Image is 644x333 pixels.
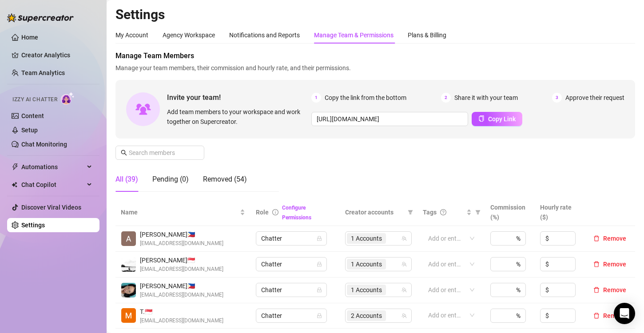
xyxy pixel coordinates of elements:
[351,259,382,269] span: 1 Accounts
[603,261,626,268] span: Remove
[314,30,394,40] div: Manage Team & Permissions
[261,283,322,297] span: Chatter
[351,311,382,321] span: 2 Accounts
[272,209,278,215] span: info-circle
[282,205,311,221] a: Configure Permissions
[115,63,635,73] span: Manage your team members, their commission and hourly rate, and their permissions.
[408,210,413,215] span: filter
[535,199,584,226] th: Hourly rate ($)
[152,174,189,185] div: Pending (0)
[488,115,516,123] span: Copy Link
[593,235,600,242] span: delete
[261,258,322,271] span: Chatter
[163,30,215,40] div: Agency Workspace
[402,313,407,318] span: team
[140,291,223,299] span: [EMAIL_ADDRESS][DOMAIN_NAME]
[311,93,321,103] span: 1
[473,206,482,219] span: filter
[115,199,250,226] th: Name
[61,92,75,105] img: AI Chatter
[347,259,386,270] span: 1 Accounts
[21,160,84,174] span: Automations
[121,283,136,297] img: connie
[140,255,223,265] span: [PERSON_NAME] 🇸🇬
[21,69,65,76] a: Team Analytics
[140,265,223,274] span: [EMAIL_ADDRESS][DOMAIN_NAME]
[203,174,247,185] div: Removed (54)
[12,95,57,104] span: Izzy AI Chatter
[590,233,630,244] button: Remove
[590,285,630,295] button: Remove
[408,30,446,40] div: Plans & Billing
[593,261,600,267] span: delete
[140,317,223,325] span: [EMAIL_ADDRESS][DOMAIN_NAME]
[347,233,386,244] span: 1 Accounts
[440,209,446,215] span: question-circle
[256,209,269,216] span: Role
[261,309,322,322] span: Chatter
[167,107,308,127] span: Add team members to your workspace and work together on Supercreator.
[317,287,322,293] span: lock
[423,207,437,217] span: Tags
[12,163,19,170] span: thunderbolt
[472,112,522,126] button: Copy Link
[21,127,38,134] a: Setup
[593,287,600,293] span: delete
[325,93,406,103] span: Copy the link from the bottom
[115,6,635,23] h2: Settings
[402,287,407,293] span: team
[121,150,127,156] span: search
[21,178,84,192] span: Chat Copilot
[347,285,386,295] span: 1 Accounts
[229,30,300,40] div: Notifications and Reports
[351,234,382,243] span: 1 Accounts
[590,310,630,321] button: Remove
[140,307,223,317] span: T. 🇸🇬
[454,93,518,103] span: Share it with your team
[115,30,148,40] div: My Account
[167,92,311,103] span: Invite your team!
[140,239,223,248] span: [EMAIL_ADDRESS][DOMAIN_NAME]
[121,231,136,246] img: Angelica Cuyos
[475,210,481,215] span: filter
[21,34,38,41] a: Home
[317,313,322,318] span: lock
[21,48,92,62] a: Creator Analytics
[347,310,386,321] span: 2 Accounts
[21,204,81,211] a: Discover Viral Videos
[478,115,485,122] span: copy
[351,285,382,295] span: 1 Accounts
[21,112,44,119] a: Content
[121,207,238,217] span: Name
[441,93,451,103] span: 2
[21,141,67,148] a: Chat Monitoring
[12,182,17,188] img: Chat Copilot
[590,259,630,270] button: Remove
[406,206,415,219] span: filter
[603,286,626,293] span: Remove
[121,308,136,323] img: Trixia Sy
[261,232,322,245] span: Chatter
[140,281,223,291] span: [PERSON_NAME] 🇵🇭
[21,222,45,229] a: Settings
[7,13,74,22] img: logo-BBDzfeDw.svg
[603,235,626,242] span: Remove
[603,312,626,319] span: Remove
[115,174,138,185] div: All (39)
[593,313,600,319] span: delete
[565,93,624,103] span: Approve their request
[552,93,562,103] span: 3
[115,51,635,61] span: Manage Team Members
[121,257,136,272] img: Wyne
[317,236,322,241] span: lock
[485,199,535,226] th: Commission (%)
[402,236,407,241] span: team
[317,262,322,267] span: lock
[129,148,192,158] input: Search members
[614,303,635,324] div: Open Intercom Messenger
[140,230,223,239] span: [PERSON_NAME] 🇵🇭
[345,207,404,217] span: Creator accounts
[402,262,407,267] span: team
